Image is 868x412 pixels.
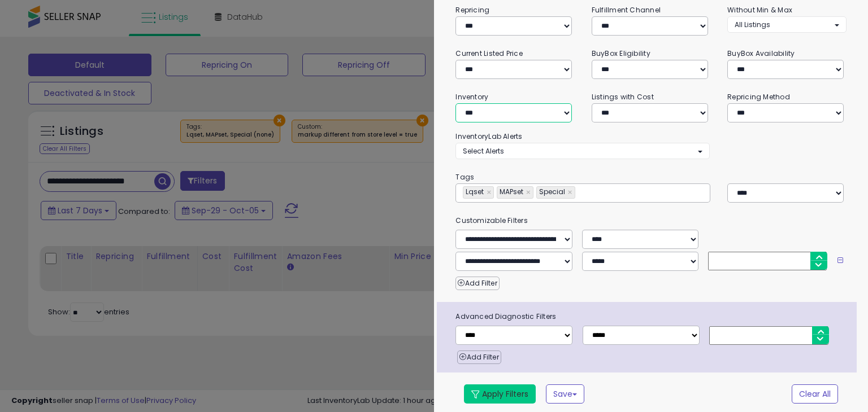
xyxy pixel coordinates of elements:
[463,187,484,196] span: Lqset
[455,143,709,159] button: Select Alerts
[568,187,575,198] a: ×
[526,187,533,198] a: ×
[592,5,661,15] small: Fulfillment Channel
[455,132,522,141] small: InventoryLab Alerts
[537,187,565,196] span: Special
[727,92,790,102] small: Repricing Method
[592,49,650,58] small: BuyBox Eligibility
[727,5,792,15] small: Without Min & Max
[792,384,838,404] button: Clear All
[487,187,493,198] a: ×
[592,92,654,102] small: Listings with Cost
[455,49,522,58] small: Current Listed Price
[463,146,504,156] span: Select Alerts
[727,49,795,58] small: BuyBox Availability
[447,310,856,323] span: Advanced Diagnostic Filters
[455,277,499,290] button: Add Filter
[497,187,523,196] span: MAPset
[457,350,501,364] button: Add Filter
[546,384,584,404] button: Save
[727,16,846,33] button: All Listings
[447,214,854,227] small: Customizable Filters
[447,171,854,183] small: Tags
[464,384,536,404] button: Apply Filters
[455,92,488,102] small: Inventory
[455,5,489,15] small: Repricing
[735,20,770,29] span: All Listings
